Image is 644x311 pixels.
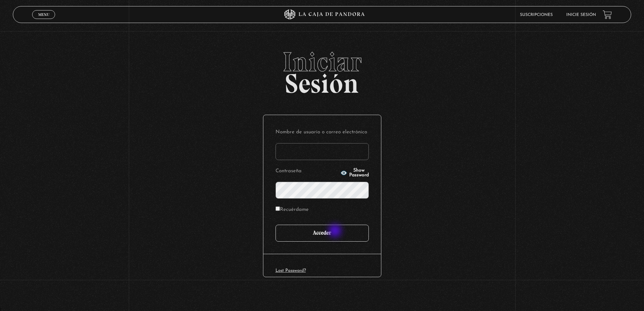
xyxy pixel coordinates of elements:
span: Show Password [349,168,369,178]
input: Acceder [276,225,369,242]
a: Lost Password? [276,268,306,273]
label: Contraseña [276,166,338,177]
a: View your shopping cart [603,10,612,19]
a: Suscripciones [520,13,553,17]
h2: Sesión [13,48,631,92]
label: Recuérdame [276,205,309,215]
button: Show Password [340,168,369,178]
input: Recuérdame [276,206,280,211]
a: Inicie sesión [566,13,596,17]
span: Iniciar [13,48,631,75]
span: Cerrar [36,18,52,23]
span: Menu [38,13,49,17]
label: Nombre de usuario o correo electrónico [276,127,369,138]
